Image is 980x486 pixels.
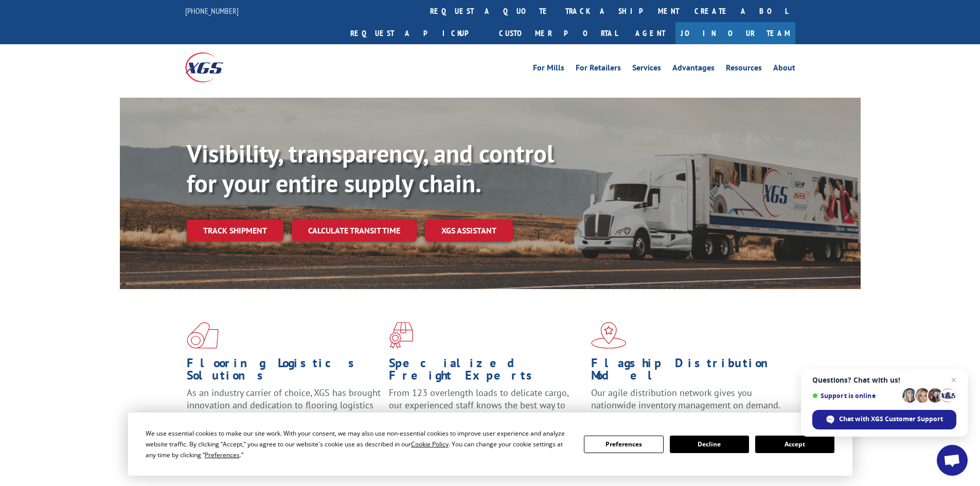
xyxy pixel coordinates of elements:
div: Chat with XGS Customer Support [812,410,956,429]
a: [PHONE_NUMBER] [185,6,239,16]
span: Cookie Policy [411,440,449,448]
button: Decline [670,436,749,453]
a: Advantages [672,64,715,75]
button: Preferences [584,436,663,453]
div: Cookie Consent Prompt [128,412,852,476]
a: For Retailers [576,64,621,75]
a: Agent [625,22,675,44]
a: Request a pickup [343,22,491,44]
span: Support is online [812,392,899,400]
h1: Flooring Logistics Solutions [187,357,381,387]
span: Preferences [205,451,240,459]
b: Visibility, transparency, and control for your entire supply chain. [187,137,554,199]
a: Services [632,64,661,75]
a: Resources [726,64,762,75]
p: From 123 overlength loads to delicate cargo, our experienced staff knows the best way to move you... [389,387,583,433]
a: Join Our Team [675,22,795,44]
a: XGS ASSISTANT [425,220,513,242]
h1: Specialized Freight Experts [389,357,583,387]
img: xgs-icon-total-supply-chain-intelligence-red [187,322,219,349]
a: For Mills [533,64,564,75]
img: xgs-icon-focused-on-flooring-red [389,322,413,349]
a: Customer Portal [491,22,625,44]
div: Open chat [937,445,968,476]
span: Close chat [948,374,960,386]
div: We use essential cookies to make our site work. With your consent, we may also use non-essential ... [146,428,572,460]
img: xgs-icon-flagship-distribution-model-red [591,322,627,349]
span: Chat with XGS Customer Support [839,415,943,424]
h1: Flagship Distribution Model [591,357,786,387]
span: Questions? Chat with us! [812,376,956,384]
span: Our agile distribution network gives you nationwide inventory management on demand. [591,387,780,411]
span: As an industry carrier of choice, XGS has brought innovation and dedication to flooring logistics... [187,387,381,423]
a: Track shipment [187,220,283,241]
a: Calculate transit time [292,220,417,242]
button: Accept [755,436,834,453]
a: About [773,64,795,75]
